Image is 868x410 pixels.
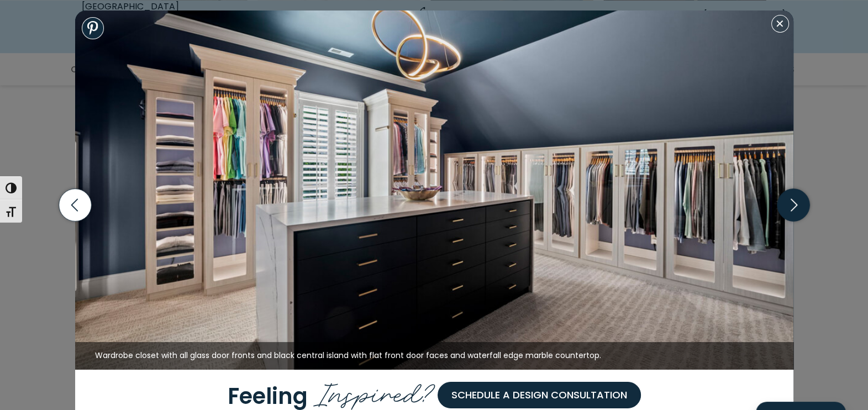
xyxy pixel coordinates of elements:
img: Wardrobe closet with all glass door fronts and black central island with flat front door faces an... [75,10,793,370]
button: Close modal [771,15,789,33]
figcaption: Wardrobe closet with all glass door fronts and black central island with flat front door faces an... [75,342,793,370]
a: Share to Pinterest [82,17,104,39]
a: Schedule a Design Consultation [438,382,641,408]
